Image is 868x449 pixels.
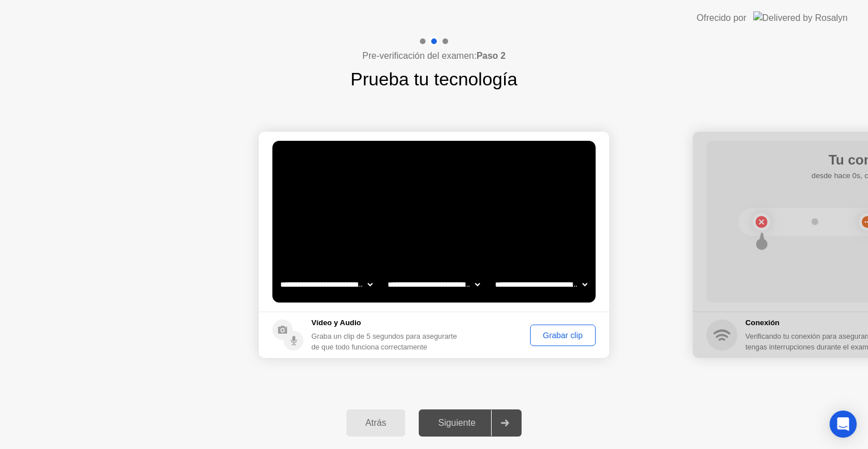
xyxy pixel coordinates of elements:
[311,317,462,329] h5: Vídeo y Audio
[530,325,596,346] button: Grabar clip
[830,411,857,438] div: Open Intercom Messenger
[311,331,462,352] div: Graba un clip de 5 segundos para asegurarte de que todo funciona correctamente
[419,409,522,437] button: Siguiente
[346,409,406,437] button: Atrás
[278,273,375,296] select: Available cameras
[350,418,402,428] div: Atrás
[385,273,482,296] select: Available speakers
[697,11,747,25] div: Ofrecido por
[422,418,491,428] div: Siguiente
[534,331,592,340] div: Grabar clip
[350,66,517,93] h1: Prueba tu tecnología
[753,11,848,24] img: Delivered by Rosalyn
[362,49,505,63] h4: Pre-verificación del examen:
[493,273,589,296] select: Available microphones
[476,51,506,61] b: Paso 2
